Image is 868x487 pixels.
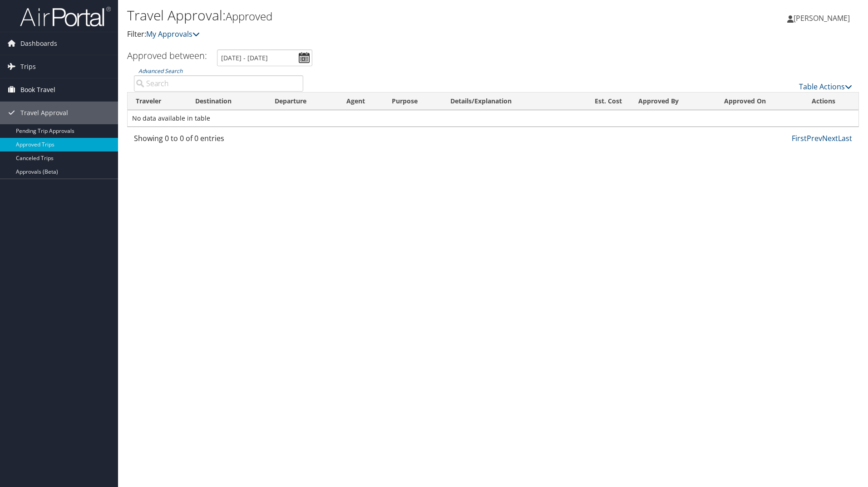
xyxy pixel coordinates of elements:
th: Agent [338,93,384,110]
img: airportal-logo.png [20,6,111,27]
th: Est. Cost: activate to sort column ascending [570,93,630,110]
th: Traveler: activate to sort column ascending [128,93,187,110]
span: [PERSON_NAME] [794,13,850,23]
span: Book Travel [20,78,55,101]
th: Destination: activate to sort column ascending [187,93,267,110]
a: My Approvals [146,29,200,39]
a: First [792,133,807,143]
th: Details/Explanation [442,93,570,110]
input: [DATE] - [DATE] [217,49,312,66]
p: Filter: [127,29,615,40]
h3: Approved between: [127,49,207,62]
th: Purpose [384,93,442,110]
small: Approved [226,9,272,24]
h1: Travel Approval: [127,6,615,25]
th: Approved On: activate to sort column ascending [716,93,804,110]
div: Showing 0 to 0 of 0 entries [134,133,303,148]
a: Last [838,133,852,143]
a: Advanced Search [138,67,182,75]
span: Travel Approval [20,102,68,124]
span: Trips [20,55,36,78]
a: Table Actions [799,82,852,92]
input: Advanced Search [134,75,303,92]
td: No data available in table [128,110,858,127]
th: Approved By: activate to sort column ascending [630,93,715,110]
th: Departure: activate to sort column ascending [266,93,338,110]
span: Dashboards [20,32,57,55]
th: Actions [804,93,858,110]
a: Next [822,133,838,143]
a: [PERSON_NAME] [787,5,859,32]
a: Prev [807,133,822,143]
